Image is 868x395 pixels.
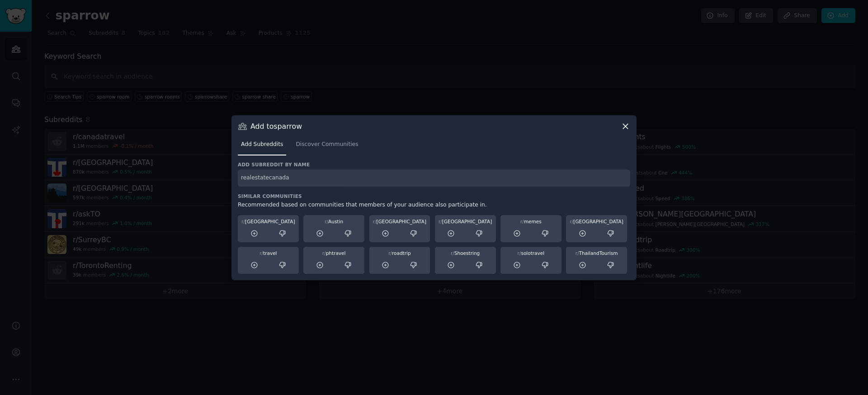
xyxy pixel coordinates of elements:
[438,218,493,225] div: [GEOGRAPHIC_DATA]
[569,250,624,256] div: ThailandTourism
[520,219,524,224] span: r/
[238,161,630,168] h3: Add subreddit by name
[238,193,630,199] h3: Similar Communities
[576,250,579,256] span: r/
[296,141,358,149] span: Discover Communities
[238,137,286,156] a: Add Subreddits
[292,137,361,156] a: Discover Communities
[451,250,454,256] span: r/
[307,218,361,225] div: Austin
[439,219,442,224] span: r/
[504,218,558,225] div: memes
[241,218,296,225] div: [GEOGRAPHIC_DATA]
[373,218,427,225] div: [GEOGRAPHIC_DATA]
[322,250,326,256] span: r/
[569,218,624,225] div: [GEOGRAPHIC_DATA]
[518,250,521,256] span: r/
[238,201,630,209] div: Recommended based on communities that members of your audience also participate in.
[373,250,427,256] div: roadtrip
[241,250,296,256] div: travel
[438,250,493,256] div: Shoestring
[307,250,361,256] div: phtravel
[259,250,263,256] span: r/
[241,141,283,149] span: Add Subreddits
[241,219,245,224] span: r/
[388,250,392,256] span: r/
[570,219,574,224] span: r/
[373,219,377,224] span: r/
[250,122,302,131] h3: Add to sparrow
[325,219,328,224] span: r/
[504,250,558,256] div: solotravel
